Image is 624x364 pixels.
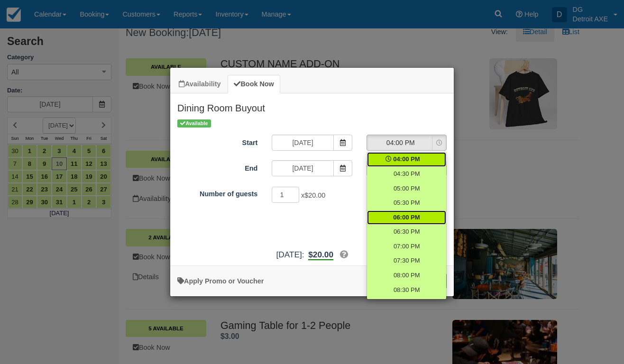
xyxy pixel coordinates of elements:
input: Number of guests [272,187,299,203]
a: Apply Voucher [177,277,264,285]
div: [DATE]: [170,249,454,261]
span: 06:00 PM [393,213,420,222]
span: 07:00 PM [394,242,420,251]
span: 04:30 PM [394,170,420,179]
span: 04:00 PM [367,138,434,147]
span: 07:30 PM [394,256,420,265]
span: 06:30 PM [394,227,420,237]
span: 08:00 PM [394,271,420,280]
span: 05:00 PM [394,184,420,193]
span: 04:00 PM [393,155,420,164]
a: Book Now [228,75,280,93]
label: Start [170,135,265,148]
h2: Dining Room Buyout [170,93,454,118]
span: x [301,192,325,200]
a: Availability [173,75,227,93]
div: Item Modal [170,93,454,261]
span: 08:30 PM [394,286,420,295]
span: $20.00 [308,250,333,259]
span: Available [177,119,211,127]
label: Number of guests [170,186,265,199]
span: 05:30 PM [394,199,420,208]
span: $20.00 [304,192,325,200]
label: End [170,160,265,173]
